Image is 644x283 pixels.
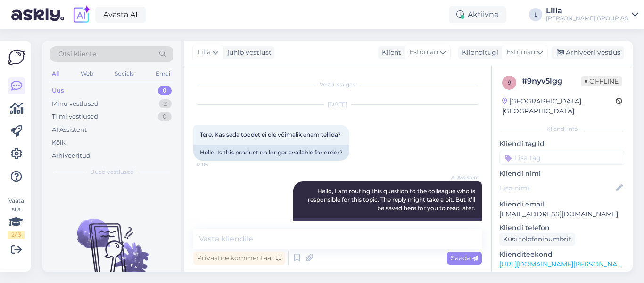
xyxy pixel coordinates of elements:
div: Kõik [52,138,66,147]
div: Socials [113,68,136,80]
a: [URL][DOMAIN_NAME][PERSON_NAME] [499,260,629,268]
span: Estonian [506,47,535,58]
div: Kliendi info [499,125,625,133]
div: Web [79,68,95,80]
div: Aktiivne [449,6,506,23]
div: Klient [378,48,401,58]
div: L [529,8,542,21]
div: Lilia [546,7,628,15]
span: 9 [508,79,511,86]
p: Kliendi email [499,199,625,209]
span: AI Assistent [444,174,479,181]
p: Kliendi nimi [499,169,625,179]
img: explore-ai [72,5,91,25]
span: Hello, I am routing this question to the colleague who is responsible for this topic. The reply m... [308,188,477,212]
a: Lilia[PERSON_NAME] GROUP AS [546,7,638,22]
img: Askly Logo [8,48,25,66]
div: 2 [159,99,172,109]
div: juhib vestlust [223,48,272,58]
div: Vestlus algas [193,80,482,89]
div: # 9nyv5lgg [522,76,581,87]
div: [DATE] [193,100,482,109]
span: Tere. Kas seda toodet ei ole võimalik enam tellida? [200,131,341,138]
div: Tiimi vestlused [52,112,98,121]
p: Kliendi tag'id [499,139,625,149]
div: Email [154,68,173,80]
span: Saada [451,254,478,262]
div: Arhiveeritud [52,151,91,161]
a: Avasta AI [95,7,146,23]
div: Vaata siia [8,197,25,239]
div: AI Assistent [52,125,87,135]
div: Uus [52,86,64,95]
div: Tere, ma suunan selle küsimuse kolleegile, kes selle teema eest vastutab. Vastuse saamine võib ve... [293,218,482,251]
div: Privaatne kommentaar [193,252,285,265]
div: [PERSON_NAME] GROUP AS [546,15,628,22]
span: Estonian [409,47,438,58]
input: Lisa nimi [500,183,614,193]
span: 12:06 [196,161,231,168]
div: Hello. Is this product no longer available for order? [193,145,349,161]
input: Lisa tag [499,151,625,165]
div: Minu vestlused [52,99,99,109]
p: [EMAIL_ADDRESS][DOMAIN_NAME] [499,209,625,219]
span: Lilia [198,47,211,58]
div: Küsi telefoninumbrit [499,233,575,246]
div: [GEOGRAPHIC_DATA], [GEOGRAPHIC_DATA] [502,96,616,116]
p: Klienditeekond [499,249,625,259]
div: All [50,68,61,80]
div: 0 [158,112,172,121]
div: 2 / 3 [8,231,25,239]
div: 0 [158,86,172,95]
span: Otsi kliente [58,49,96,59]
span: Offline [581,76,622,86]
div: Klienditugi [458,48,498,58]
div: Arhiveeri vestlus [552,46,624,59]
span: Uued vestlused [90,168,134,176]
p: Kliendi telefon [499,223,625,233]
